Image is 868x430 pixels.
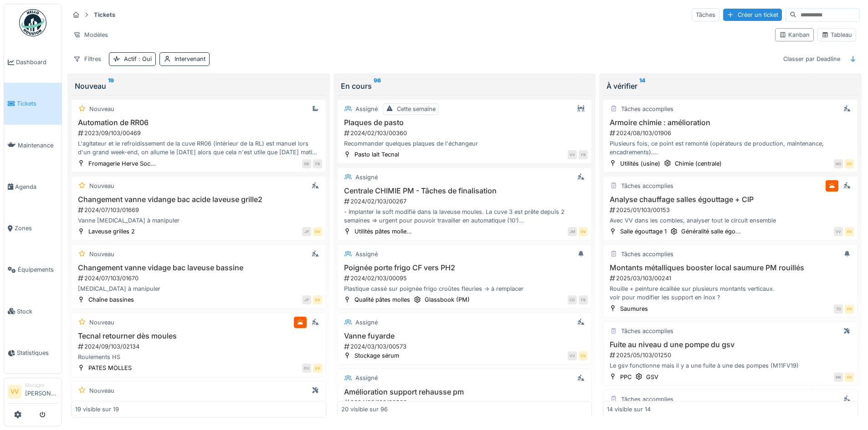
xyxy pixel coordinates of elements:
[77,206,322,214] div: 2024/07/103/01669
[15,224,58,233] span: Zones
[25,382,58,401] li: [PERSON_NAME]
[620,304,648,313] div: Saumures
[75,284,322,293] div: [MEDICAL_DATA] à manipuler
[607,195,854,204] h3: Analyse chauffage salles égouttage + CIP
[568,351,577,360] div: VV
[89,182,114,190] div: Nouveau
[607,405,651,414] div: 14 visible sur 14
[354,150,399,159] div: Pasto lait Tecnal
[89,105,114,113] div: Nouveau
[579,150,588,159] div: FB
[606,81,854,91] div: À vérifier
[621,105,673,113] div: Tâches accomplies
[4,249,62,290] a: Équipements
[8,382,58,404] a: VV Manager[PERSON_NAME]
[343,342,588,351] div: 2024/03/103/00573
[75,216,322,225] div: Vanne [MEDICAL_DATA] à manipuler
[620,227,667,236] div: Salle égouttage 1
[75,195,322,204] h3: Changement vanne vidange bac acide laveuse grille2
[88,364,132,372] div: PATES MOLLES
[779,52,844,66] div: Classer par Deadline
[692,8,719,21] div: Tâches
[355,105,378,113] div: Assigné
[313,227,322,236] div: VV
[354,351,399,360] div: Stockage sérum
[579,227,588,236] div: VV
[313,364,322,373] div: VV
[568,295,577,304] div: CD
[4,166,62,207] a: Agenda
[75,332,322,340] h3: Tecnal retourner dès moules
[354,295,410,304] div: Qualité pâtes molles
[779,30,810,39] div: Kanban
[621,395,673,404] div: Tâches accomplies
[355,374,378,382] div: Assigné
[607,216,854,225] div: Avec VV dans les combles, analyser tout le circuit ensemble
[77,274,322,283] div: 2024/07/103/01670
[69,52,105,66] div: Filtres
[88,227,135,236] div: Laveuse grilles 2
[88,295,134,304] div: Chaîne bassines
[681,227,741,236] div: Généralité salle égo...
[75,263,322,272] h3: Changement vanne vidage bac laveuse bassine
[834,304,843,314] div: TD
[4,207,62,249] a: Zones
[341,332,588,340] h3: Vanne fuyarde
[607,263,854,272] h3: Montants métalliques booster local saumure PM rouillés
[621,327,673,335] div: Tâches accomplies
[343,197,588,206] div: 2024/02/103/00267
[834,373,843,382] div: MK
[75,400,322,409] h3: Manche pour vanne pied de cuve 2 PDD
[302,295,311,304] div: JP
[69,28,112,41] div: Modèles
[620,159,660,168] div: Utilités (usine)
[723,9,782,21] div: Créer un ticket
[18,141,58,150] span: Maintenance
[834,159,843,168] div: NG
[343,398,588,407] div: 2024/03/103/00508
[108,81,114,91] sup: 19
[620,373,632,381] div: PPC
[607,139,854,157] div: Plusieurs fois, ce point est remonté (opérateurs de production, maintenance, encadrements). Le bu...
[137,56,152,62] span: : Oui
[646,373,658,381] div: GSV
[425,295,470,304] div: Glassbook (PM)
[579,351,588,360] div: VV
[302,364,311,373] div: DU
[845,227,854,236] div: VV
[124,55,152,63] div: Actif
[89,386,114,395] div: Nouveau
[607,284,854,302] div: Rouille + peinture écaillée sur plusieurs montants verticaux. voir pour modifier les support en i...
[302,159,311,168] div: GB
[90,10,119,19] strong: Tickets
[4,332,62,374] a: Statistiques
[4,83,62,124] a: Tickets
[845,304,854,314] div: VV
[568,227,577,236] div: JM
[88,159,156,168] div: Fromagerie Herve Soc...
[17,349,58,357] span: Statistiques
[89,318,114,327] div: Nouveau
[19,9,46,36] img: Badge_color-CXgf-gQk.svg
[621,182,673,190] div: Tâches accomplies
[89,250,114,258] div: Nouveau
[4,291,62,332] a: Stock
[341,187,588,195] h3: Centrale CHIMIE PM - Tâches de finalisation
[675,159,722,168] div: Chimie (centrale)
[397,105,436,113] div: Cette semaine
[341,118,588,127] h3: Plaques de pasto
[343,274,588,283] div: 2024/02/103/00095
[341,405,388,414] div: 20 visible sur 96
[341,207,588,225] div: - Implanter le soft modifié dans la laveuse moules. La cuve 3 est prête depuis 2 semaines => urge...
[607,340,854,349] h3: Fuite au niveau d une pompe du gsv
[75,118,322,127] h3: Automation de RR06
[17,307,58,316] span: Stock
[845,373,854,382] div: VV
[374,81,381,91] sup: 96
[77,342,322,351] div: 2024/09/103/02134
[302,227,311,236] div: JP
[568,150,577,159] div: VV
[75,81,323,91] div: Nouveau
[609,351,854,359] div: 2025/05/103/01250
[355,173,378,182] div: Assigné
